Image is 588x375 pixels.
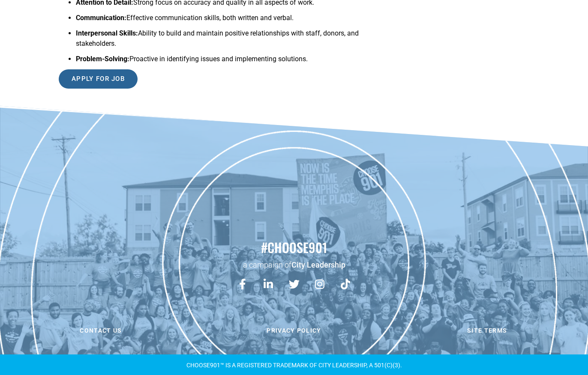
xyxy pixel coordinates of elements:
p: a campaign of [4,259,584,270]
span: Contact us [80,327,122,333]
h2: #choose901 [4,238,584,256]
strong: Communication: [76,14,126,22]
a: Contact us [6,321,195,339]
span: Privacy Policy [267,327,321,333]
a: Privacy Policy [200,321,389,339]
strong: Problem-Solving: [76,55,129,63]
span: Site Terms [467,327,507,333]
li: Effective communication skills, both written and verbal. [76,13,377,28]
a: City Leadership [291,260,345,269]
strong: Interpersonal Skills: [76,29,138,37]
li: Proactive in identifying issues and implementing solutions. [76,54,377,69]
div: CHOOSE901™ is a registered TRADEMARK OF CITY LEADERSHIP, A 501(C)(3). [41,362,547,368]
li: Ability to build and maintain positive relationships with staff, donors, and stakeholders. [76,28,377,54]
a: Site Terms [393,321,582,339]
input: Apply for job [59,69,138,89]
